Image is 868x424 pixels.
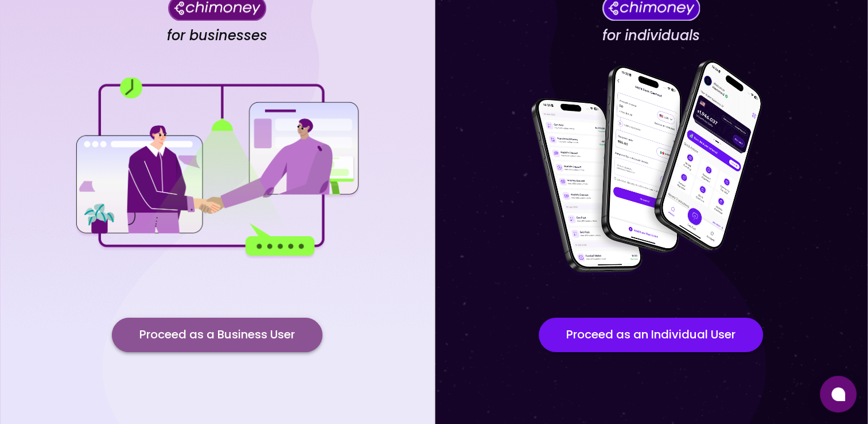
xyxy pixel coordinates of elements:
[112,318,322,352] button: Proceed as a Business User
[73,78,360,259] img: for businesses
[167,27,267,44] h4: for businesses
[602,27,700,44] h4: for individuals
[508,53,795,283] img: for individuals
[539,318,763,352] button: Proceed as an Individual User
[820,376,857,413] button: Open chat window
